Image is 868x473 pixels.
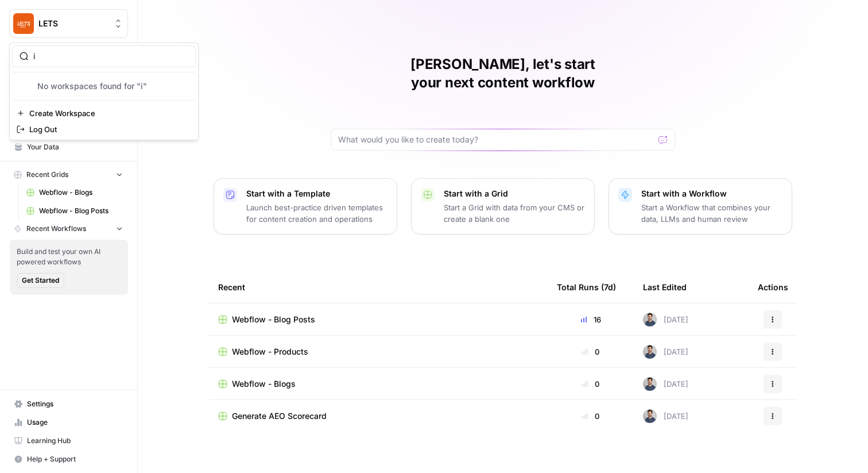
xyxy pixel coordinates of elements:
[9,138,128,156] a: Your Data
[232,410,327,422] span: Generate AEO Scorecard
[214,178,397,234] button: Start with a TemplateLaunch best-practice driven templates for content creation and operations
[643,377,688,391] div: [DATE]
[643,345,657,359] img: 5d1k13leg0nycxz2j92w4c5jfa9r
[643,313,657,326] img: 5d1k13leg0nycxz2j92w4c5jfa9r
[643,409,688,423] div: [DATE]
[557,410,625,422] div: 0
[641,202,782,225] p: Start a Workflow that combines your data, LLMs and human review
[17,247,121,267] span: Build and test your own AI powered workflows
[27,142,123,152] span: Your Data
[9,9,128,38] button: Workspace: LETS
[39,187,123,198] span: Webflow - Blogs
[557,271,616,303] div: Total Runs (7d)
[444,202,585,225] p: Start a Grid with data from your CMS or create a blank one
[557,314,625,325] div: 16
[26,224,86,234] span: Recent Workflows
[643,377,657,391] img: 5d1k13leg0nycxz2j92w4c5jfa9r
[33,51,188,62] input: Search Workspaces
[758,271,788,303] div: Actions
[218,346,538,357] a: Webflow - Products
[21,183,128,202] a: Webflow - Blogs
[17,273,64,288] button: Get Started
[232,314,315,325] span: Webflow - Blog Posts
[12,77,196,95] div: No workspaces found for "i"
[411,178,595,234] button: Start with a GridStart a Grid with data from your CMS or create a blank one
[22,275,59,286] span: Get Started
[246,188,387,199] p: Start with a Template
[21,202,128,220] a: Webflow - Blog Posts
[9,220,128,237] button: Recent Workflows
[9,413,128,432] a: Usage
[27,436,123,446] span: Learning Hub
[643,345,688,359] div: [DATE]
[232,346,308,357] span: Webflow - Products
[39,206,123,216] span: Webflow - Blog Posts
[38,18,108,29] span: LETS
[246,202,387,225] p: Launch best-practice driven templates for content creation and operations
[27,417,123,428] span: Usage
[27,454,123,464] span: Help + Support
[12,105,196,121] a: Create Workspace
[9,395,128,413] a: Settings
[444,188,585,199] p: Start with a Grid
[331,55,675,92] h1: [PERSON_NAME], let's start your next content workflow
[218,378,538,390] a: Webflow - Blogs
[29,124,187,135] span: Log Out
[27,399,123,409] span: Settings
[218,314,538,325] a: Webflow - Blog Posts
[641,188,782,199] p: Start with a Workflow
[218,410,538,422] a: Generate AEO Scorecard
[218,271,538,303] div: Recent
[643,409,657,423] img: 5d1k13leg0nycxz2j92w4c5jfa9r
[12,121,196,137] a: Log Out
[9,450,128,468] button: Help + Support
[29,107,187,119] span: Create Workspace
[557,378,625,390] div: 0
[26,170,68,180] span: Recent Grids
[9,166,128,183] button: Recent Grids
[643,271,687,303] div: Last Edited
[9,432,128,450] a: Learning Hub
[557,346,625,357] div: 0
[232,378,296,390] span: Webflow - Blogs
[338,134,654,145] input: What would you like to create today?
[609,178,792,234] button: Start with a WorkflowStart a Workflow that combines your data, LLMs and human review
[13,13,34,34] img: LETS Logo
[643,313,688,326] div: [DATE]
[9,43,199,140] div: Workspace: LETS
